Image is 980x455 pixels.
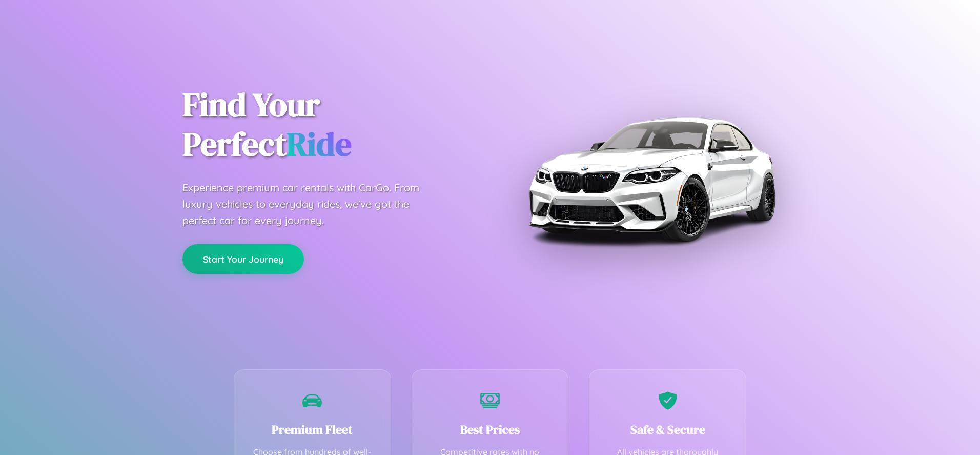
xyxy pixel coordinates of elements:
[182,244,304,274] button: Start Your Journey
[250,421,375,438] h3: Premium Fleet
[182,85,475,164] h1: Find Your Perfect
[182,180,439,229] p: Experience premium car rentals with CarGo. From luxury vehicles to everyday rides, we've got the ...
[427,421,553,438] h3: Best Prices
[523,51,780,308] img: Premium BMW car rental vehicle
[287,122,352,166] span: Ride
[605,421,730,438] h3: Safe & Secure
